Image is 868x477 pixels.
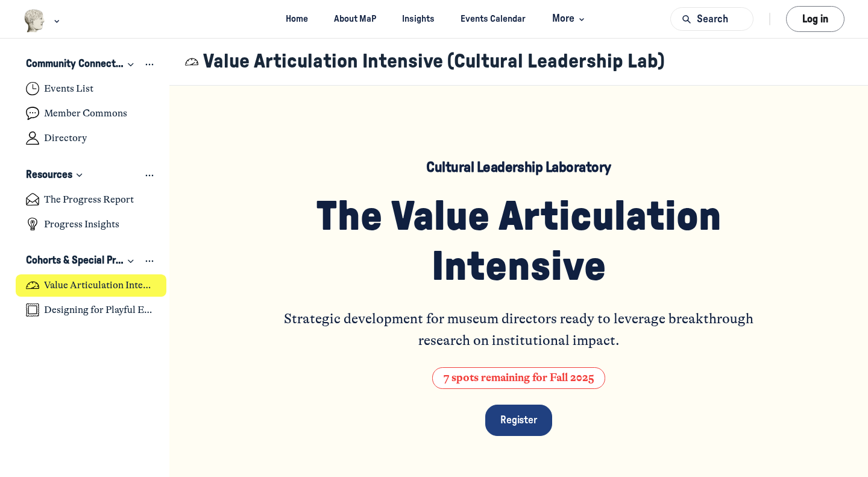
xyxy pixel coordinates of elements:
[26,58,124,71] h3: Community Connections
[500,415,537,425] span: Register
[44,107,127,119] h4: Member Commons
[444,371,594,384] span: 7 spots remaining for Fall 2025
[16,165,167,186] button: ResourcesCollapse space
[392,8,445,30] a: Insights
[124,58,137,71] div: Collapse space
[16,127,167,150] a: Directory
[143,254,157,268] button: View space group options
[670,7,753,31] button: Search
[786,6,844,32] button: Log in
[143,169,157,182] button: View space group options
[16,78,167,100] a: Events List
[24,9,46,33] img: Museums as Progress logo
[485,405,552,436] a: Register
[316,196,730,288] span: The Value Articulation Intensive
[16,188,167,210] a: The Progress Report
[275,8,319,30] a: Home
[450,8,536,30] a: Events Calendar
[44,132,87,144] h4: Directory
[552,11,588,27] span: More
[169,39,868,86] header: Page Header
[16,251,167,272] button: Cohorts & Special ProjectsCollapse space
[16,54,167,75] button: Community ConnectionsCollapse space
[73,169,86,182] div: Collapse space
[16,103,167,125] a: Member Commons
[16,299,167,321] a: Designing for Playful Engagement
[143,58,157,71] button: View space group options
[16,274,167,297] a: Value Articulation Intensive (Cultural Leadership Lab)
[324,8,387,30] a: About MaP
[284,311,756,349] span: Strategic development for museum directors ready to leverage breakthrough research on institution...
[44,83,93,95] h4: Events List
[203,50,665,74] h1: Value Articulation Intensive (Cultural Leadership Lab)
[426,160,611,175] span: Cultural Leadership Laboratory
[541,8,593,30] button: More
[26,169,72,182] h3: Resources
[44,194,134,206] h4: The Progress Report
[16,213,167,235] a: Progress Insights
[24,8,63,34] button: Museums as Progress logo
[124,255,137,267] div: Collapse space
[44,279,156,291] h4: Value Articulation Intensive (Cultural Leadership Lab)
[44,304,156,316] h4: Designing for Playful Engagement
[26,254,124,268] h3: Cohorts & Special Projects
[44,218,119,230] h4: Progress Insights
